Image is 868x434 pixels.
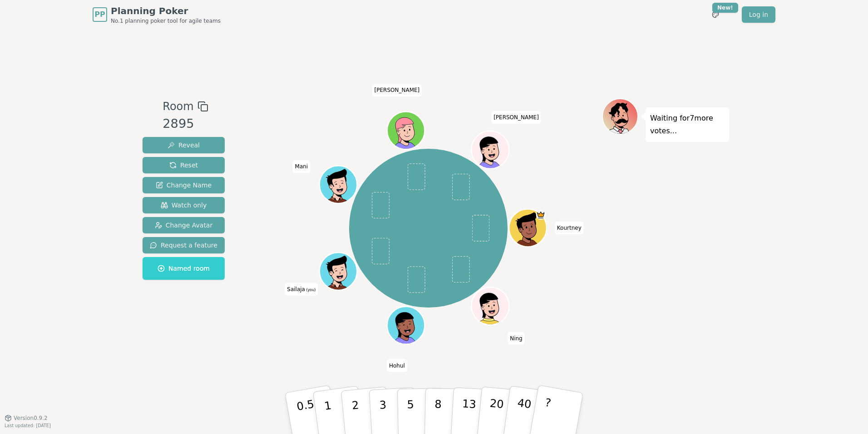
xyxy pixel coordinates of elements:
[94,9,105,20] span: PP
[111,17,221,25] span: No.1 planning poker tool for agile teams
[372,84,422,97] span: Click to change your name
[712,3,738,13] div: New!
[143,157,225,173] button: Reset
[536,210,546,220] span: Kourtney is the host
[555,222,584,234] span: Click to change your name
[508,332,525,345] span: Click to change your name
[387,359,407,372] span: Click to change your name
[93,5,221,25] a: PPPlanning PokerNo.1 planning poker tool for agile teams
[285,283,318,296] span: Click to change your name
[5,423,51,428] span: Last updated: [DATE]
[305,288,316,292] span: (you)
[143,237,225,253] button: Request a feature
[143,257,225,280] button: Named room
[155,221,213,230] span: Change Avatar
[156,181,212,190] span: Change Name
[163,98,193,115] span: Room
[321,254,356,289] button: Click to change your avatar
[143,177,225,193] button: Change Name
[158,264,210,273] span: Named room
[5,414,48,422] button: Version0.9.2
[707,6,724,23] button: New!
[293,161,311,173] span: Click to change your name
[111,5,221,17] span: Planning Poker
[168,141,200,150] span: Reveal
[650,112,725,137] p: Waiting for 7 more votes...
[163,115,208,133] div: 2895
[14,414,48,422] span: Version 0.9.2
[491,111,541,124] span: Click to change your name
[143,217,225,233] button: Change Avatar
[742,6,775,23] a: Log in
[169,161,198,170] span: Reset
[150,241,217,250] span: Request a feature
[143,197,225,213] button: Watch only
[161,201,207,210] span: Watch only
[143,137,225,153] button: Reveal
